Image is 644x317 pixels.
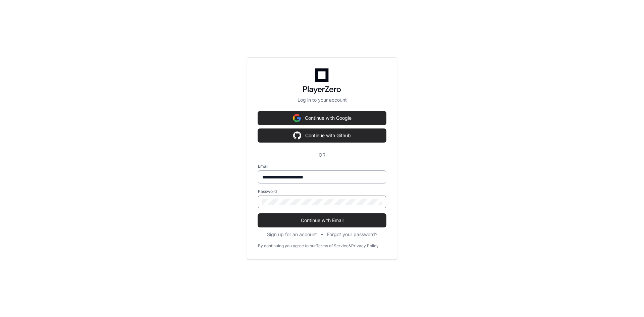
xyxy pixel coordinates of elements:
[258,97,386,103] p: Log in to your account
[327,231,377,238] button: Forgot your password?
[258,164,386,169] label: Email
[258,214,386,227] button: Continue with Email
[316,243,348,249] a: Terms of Service
[293,129,301,142] img: Sign in with google
[258,217,386,224] span: Continue with Email
[258,243,316,249] div: By continuing you agree to our
[258,189,386,194] label: Password
[316,152,328,158] span: OR
[258,111,386,125] button: Continue with Google
[293,111,301,125] img: Sign in with google
[348,243,351,249] div: &
[258,129,386,142] button: Continue with Github
[351,243,379,249] a: Privacy Policy.
[267,231,317,238] button: Sign up for an account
